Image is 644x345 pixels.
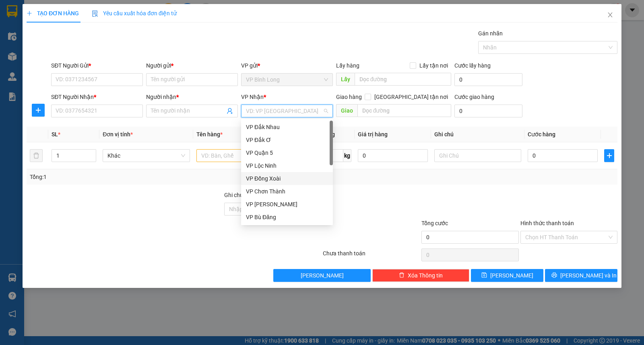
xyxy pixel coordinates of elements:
[241,133,333,146] div: VP Đắk Ơ
[421,220,448,226] span: Tổng cước
[241,185,333,198] div: VP Chơn Thành
[454,73,522,86] input: Cước lấy hàng
[107,150,185,162] span: Khác
[92,10,177,16] span: Yêu cầu xuất hóa đơn điện tử
[478,30,503,37] label: Gán nhãn
[241,94,264,100] span: VP Nhận
[246,213,328,222] div: VP Bù Đăng
[246,148,328,157] div: VP Quận 5
[224,203,321,216] input: Ghi chú đơn hàng
[545,269,617,282] button: printer[PERSON_NAME] và In
[371,92,451,101] span: [GEOGRAPHIC_DATA] tận nơi
[301,271,344,280] span: [PERSON_NAME]
[241,146,333,159] div: VP Quận 5
[196,149,283,162] input: VD: Bàn, Ghế
[51,92,143,101] div: SĐT Người Nhận
[196,131,223,138] span: Tên hàng
[431,127,524,142] th: Ghi chú
[241,121,333,133] div: VP Đắk Nhau
[241,198,333,211] div: VP Đức Liễu
[52,131,58,138] span: SL
[607,12,613,18] span: close
[481,272,487,279] span: save
[336,94,362,100] span: Giao hàng
[241,61,333,70] div: VP gửi
[246,200,328,209] div: VP [PERSON_NAME]
[358,131,388,138] span: Giá trị hàng
[103,131,133,138] span: Đơn vị tính
[92,10,98,17] img: icon
[241,172,333,185] div: VP Đồng Xoài
[355,73,452,86] input: Dọc đường
[32,104,45,117] button: plus
[399,272,405,279] span: delete
[416,61,451,70] span: Lấy tận nơi
[246,123,328,131] div: VP Đắk Nhau
[434,149,521,162] input: Ghi Chú
[246,174,328,183] div: VP Đồng Xoài
[146,61,238,70] div: Người gửi
[336,73,355,86] span: Lấy
[599,4,621,27] button: Close
[246,74,328,86] span: VP Bình Long
[30,172,249,181] div: Tổng: 1
[224,192,268,198] label: Ghi chú đơn hàng
[604,149,614,162] button: plus
[227,108,233,114] span: user-add
[471,269,543,282] button: save[PERSON_NAME]
[27,10,32,16] span: plus
[372,269,469,282] button: deleteXóa Thông tin
[490,271,533,280] span: [PERSON_NAME]
[51,61,143,70] div: SĐT Người Gửi
[454,105,522,117] input: Cước giao hàng
[408,271,443,280] span: Xóa Thông tin
[27,10,79,16] span: TẠO ĐƠN HÀNG
[560,271,617,280] span: [PERSON_NAME] và In
[454,62,491,69] label: Cước lấy hàng
[343,149,351,162] span: kg
[246,161,328,170] div: VP Lộc Ninh
[520,220,574,226] label: Hình thức thanh toán
[551,272,557,279] span: printer
[336,62,359,69] span: Lấy hàng
[241,211,333,224] div: VP Bù Đăng
[246,136,328,144] div: VP Đắk Ơ
[246,187,328,196] div: VP Chơn Thành
[454,94,494,100] label: Cước giao hàng
[357,104,452,117] input: Dọc đường
[336,104,357,117] span: Giao
[273,269,370,282] button: [PERSON_NAME]
[241,159,333,172] div: VP Lộc Ninh
[358,149,428,162] input: 0
[322,249,421,263] div: Chưa thanh toán
[32,107,44,113] span: plus
[528,131,555,138] span: Cước hàng
[605,152,614,159] span: plus
[30,149,43,162] button: delete
[146,92,238,101] div: Người nhận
